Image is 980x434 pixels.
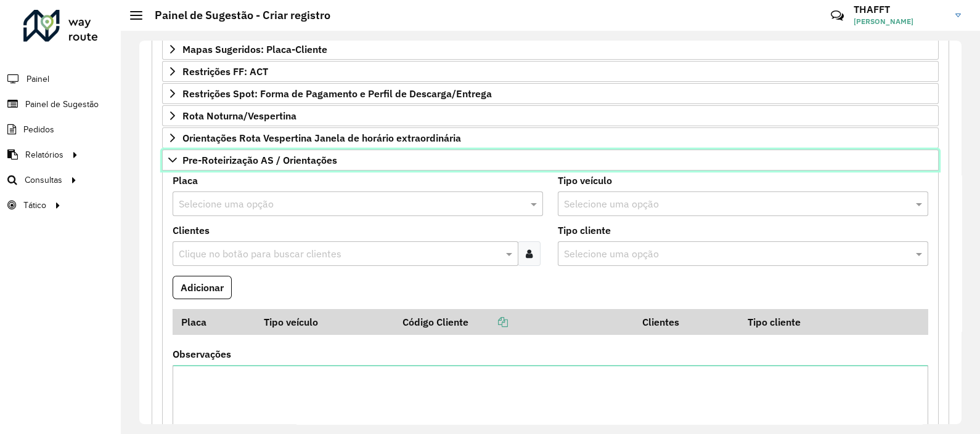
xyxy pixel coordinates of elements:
a: Rota Noturna/Vespertina [162,105,939,126]
label: Clientes [173,223,210,238]
span: Relatórios [25,148,63,161]
a: Pre-Roteirização AS / Orientações [162,150,939,171]
th: Código Cliente [394,309,634,335]
label: Observações [173,347,231,361]
a: Restrições Spot: Forma de Pagamento e Perfil de Descarga/Entrega [162,83,939,104]
span: Orientações Rota Vespertina Janela de horário extraordinária [182,133,461,143]
th: Clientes [634,309,739,335]
a: Restrições FF: ACT [162,61,939,82]
h3: THAFFT [854,4,946,15]
a: Copiar [468,316,508,328]
span: Consultas [25,174,62,187]
span: Restrições Spot: Forma de Pagamento e Perfil de Descarga/Entrega [182,89,492,98]
label: Tipo cliente [558,223,611,238]
a: Contato Rápido [824,2,851,29]
th: Tipo veículo [255,309,394,335]
button: Adicionar [173,276,232,299]
label: Placa [173,173,198,188]
span: Painel [27,73,49,86]
th: Placa [173,309,255,335]
h2: Painel de Sugestão - Criar registro [142,9,330,22]
span: Mapas Sugeridos: Placa-Cliente [182,44,327,54]
span: Pedidos [23,123,54,136]
span: Painel de Sugestão [25,98,99,111]
label: Tipo veículo [558,173,612,188]
a: Orientações Rota Vespertina Janela de horário extraordinária [162,127,939,148]
span: Tático [23,199,46,212]
span: Restrições FF: ACT [182,66,268,76]
span: Pre-Roteirização AS / Orientações [182,155,337,165]
a: Mapas Sugeridos: Placa-Cliente [162,39,939,60]
th: Tipo cliente [739,309,876,335]
span: [PERSON_NAME] [854,16,946,27]
span: Rota Noturna/Vespertina [182,111,296,121]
